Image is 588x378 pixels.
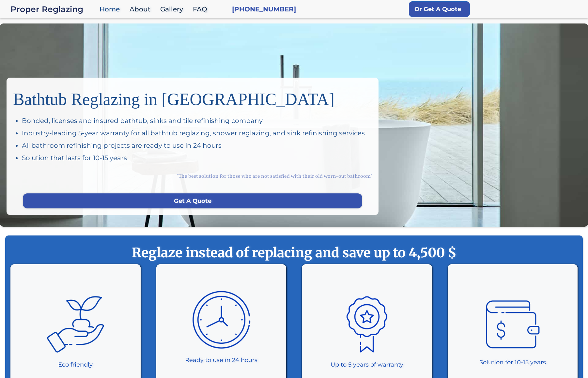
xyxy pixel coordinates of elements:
[13,84,372,110] h1: Bathtub Reglazing in [GEOGRAPHIC_DATA]
[409,1,470,17] a: Or Get A Quote
[18,245,570,261] strong: Reglaze instead of replacing and save up to 4,500 $
[13,166,372,187] div: "The best solution for those who are not satisfied with their old worn-out bathroom"
[58,360,93,369] div: Eco friendly
[22,116,372,125] div: Bonded, licenses and insured bathtub, sinks and tile refinishing company
[96,2,126,16] a: Home
[10,5,96,14] a: Proper Reglazing
[22,129,372,138] div: Industry-leading 5-year warranty for all bathtub reglazing, shower reglazing, and sink refinishin...
[331,360,403,369] div: Up to 5 years of warranty
[232,5,296,14] a: [PHONE_NUMBER]
[185,355,257,374] div: Ready to use in 24 hours ‍
[126,2,157,16] a: About
[23,193,362,208] a: Get A Quote
[157,2,190,16] a: Gallery
[22,153,372,162] div: Solution that lasts for 10-15 years
[479,358,546,367] div: Solution for 10-15 years
[22,141,372,150] div: All bathroom refinishing projects are ready to use in 24 hours
[190,2,214,16] a: FAQ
